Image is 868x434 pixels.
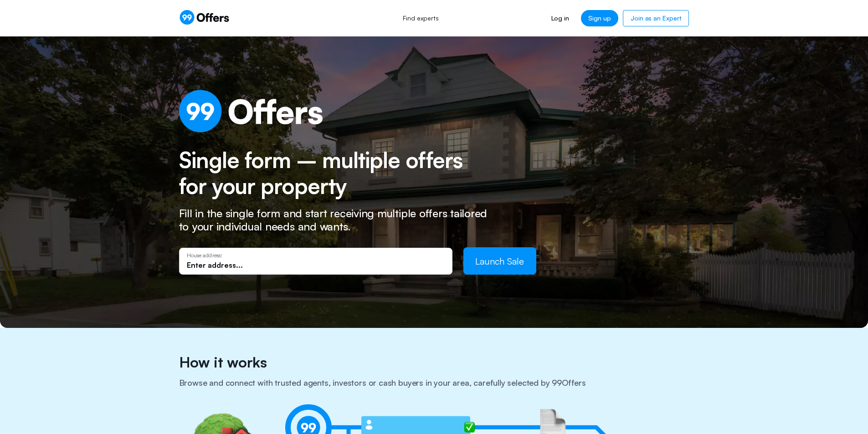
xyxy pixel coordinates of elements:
a: Find experts [393,8,449,28]
a: Log in [544,10,576,26]
input: Enter address... [187,260,445,270]
h3: Browse and connect with trusted agents, investors or cash buyers in your area, carefully selected... [179,378,689,403]
p: Fill in the single form and start receiving multiple offers tailored to your individual needs and... [179,207,498,233]
a: Sign up [581,10,618,26]
h2: How it works [179,353,689,378]
p: House address: [187,252,445,259]
button: Launch Sale [463,247,536,275]
a: Join as an Expert [623,10,689,26]
h2: Single form – multiple offers for your property [179,147,482,199]
span: Launch Sale [475,255,524,267]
